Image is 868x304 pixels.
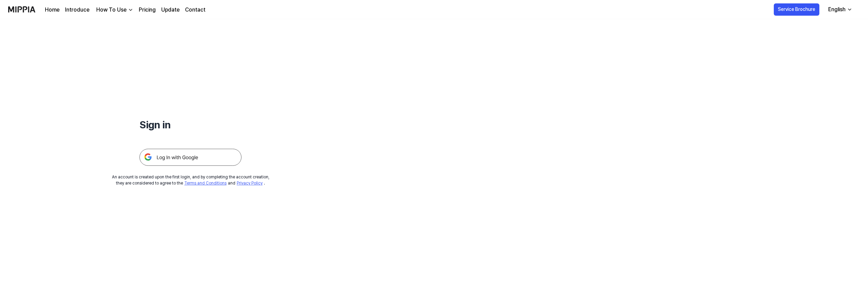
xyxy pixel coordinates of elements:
img: 구글 로그인 버튼 [139,149,241,166]
a: Introduce [65,6,89,14]
button: How To Use [95,6,133,14]
a: Privacy Policy [237,181,263,186]
h1: Sign in [139,117,241,132]
button: English [823,3,856,16]
a: Home [45,6,60,14]
div: An account is created upon the first login, and by completing the account creation, they are cons... [112,174,269,186]
a: Contact [185,6,205,14]
a: Terms and Conditions [184,181,227,186]
div: How To Use [95,6,128,14]
div: English [827,5,847,14]
a: Pricing [139,6,156,14]
a: Update [161,6,180,14]
img: down [128,7,133,13]
button: Service Brochure [774,3,819,16]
